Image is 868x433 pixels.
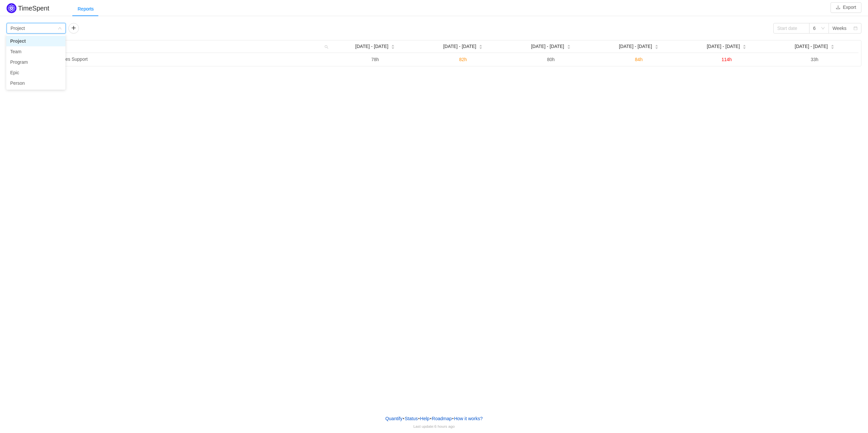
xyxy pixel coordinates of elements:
span: 6 hours ago [434,424,455,428]
span: • [430,416,431,421]
span: • [403,416,404,421]
span: Last update: [413,424,455,428]
iframe: Intercom live chat [846,411,861,426]
span: [DATE] - [DATE] [707,43,740,50]
span: 33h [811,57,818,62]
i: icon: caret-up [743,44,746,46]
div: Sort [831,44,834,48]
span: • [418,416,420,421]
i: icon: caret-down [655,46,659,48]
li: Project [6,36,65,46]
i: icon: down [58,26,62,31]
i: icon: search [322,40,331,53]
div: Project [11,23,25,33]
button: How it works? [454,414,483,423]
div: 6 [813,23,816,33]
i: icon: down [821,26,825,31]
span: [DATE] - [DATE] [795,43,828,50]
i: icon: caret-up [831,44,834,46]
div: Reports [72,2,99,16]
div: Sort [655,44,659,48]
i: icon: caret-down [391,46,395,48]
a: Roadmap [431,414,452,423]
i: icon: calendar [854,26,857,31]
a: Quantify [385,414,403,423]
li: Epic [6,67,65,78]
span: 114h [721,57,732,62]
img: Quantify logo [7,3,16,13]
li: Person [6,78,65,88]
button: icon: downloadExport [831,2,861,13]
i: icon: caret-up [479,44,483,46]
h2: TimeSpent [18,5,49,12]
span: [DATE] - [DATE] [355,43,389,50]
i: icon: caret-down [831,46,834,48]
i: icon: caret-up [567,44,570,46]
li: Program [6,57,65,67]
span: 80h [547,57,555,62]
div: Sort [742,44,746,48]
span: [DATE] - [DATE] [531,43,564,50]
i: icon: caret-up [391,44,395,46]
span: [DATE] - [DATE] [443,43,476,50]
div: Sort [567,44,571,48]
li: Team [6,46,65,57]
i: icon: caret-down [479,46,483,48]
button: icon: plus [68,23,79,34]
span: 78h [371,57,379,62]
i: icon: caret-down [567,46,570,48]
span: [DATE] - [DATE] [619,43,652,50]
span: 84h [635,57,642,62]
div: Sort [391,44,395,48]
a: Help [420,414,430,423]
span: 82h [459,57,467,62]
i: icon: caret-up [655,44,659,46]
a: Status [404,414,418,423]
input: Start date [773,23,809,34]
span: • [452,416,454,421]
div: Sort [479,44,483,48]
i: icon: caret-down [743,46,746,48]
span: Ops Direct Sales Support [36,57,88,62]
div: Weeks [832,23,847,33]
